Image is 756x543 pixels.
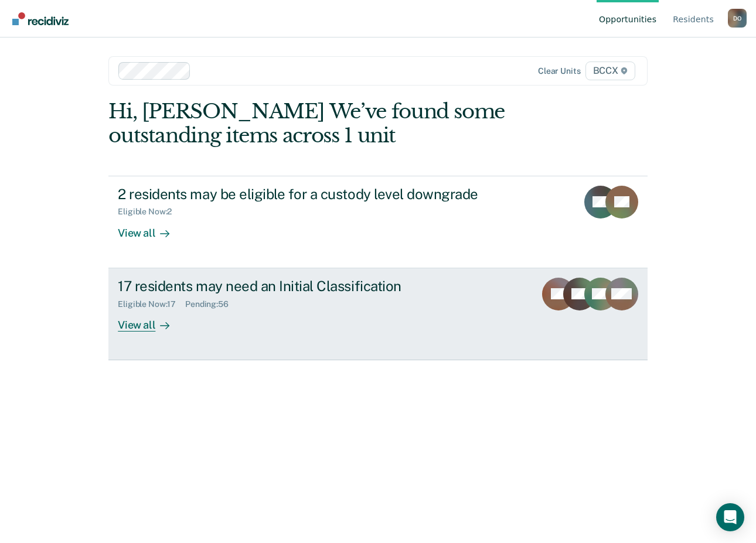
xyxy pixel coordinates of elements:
div: View all [118,309,183,332]
div: Hi, [PERSON_NAME] We’ve found some outstanding items across 1 unit [108,100,540,148]
div: 17 residents may need an Initial Classification [118,278,526,295]
a: 2 residents may be eligible for a custody level downgradeEligible Now:2View all [108,176,648,268]
div: Eligible Now : 2 [118,207,181,217]
div: Open Intercom Messenger [716,503,744,531]
button: Profile dropdown button [728,9,747,28]
span: BCCX [585,62,635,80]
div: D O [728,9,747,28]
div: View all [118,217,183,240]
img: Recidiviz [12,12,69,25]
div: Eligible Now : 17 [118,299,185,309]
div: Clear units [538,66,581,76]
div: 2 residents may be eligible for a custody level downgrade [118,186,529,203]
div: Pending : 56 [185,299,238,309]
a: 17 residents may need an Initial ClassificationEligible Now:17Pending:56View all [108,268,648,360]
